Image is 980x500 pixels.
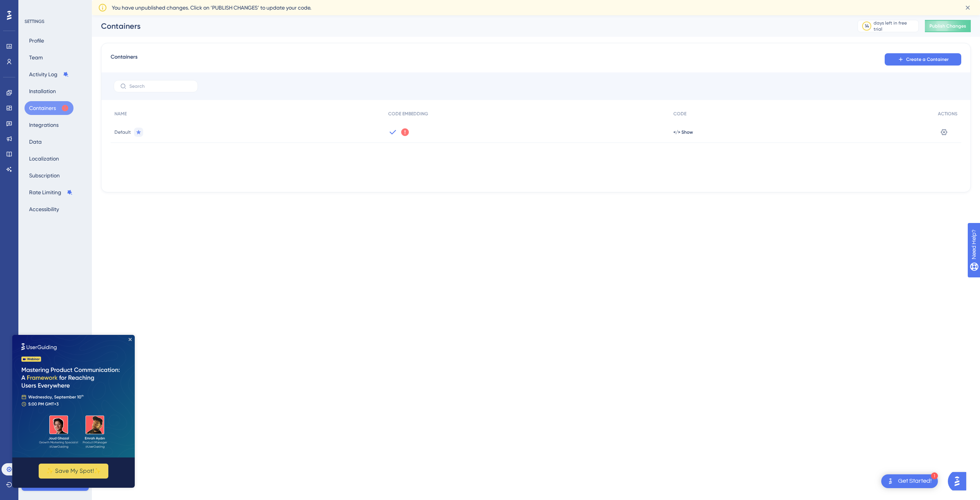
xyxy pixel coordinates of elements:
button: </> Show [673,129,693,135]
span: You have unpublished changes. Click on ‘PUBLISH CHANGES’ to update your code. [112,3,311,12]
span: Containers [111,52,137,66]
div: Containers [101,21,838,31]
span: Create a Container [906,56,949,62]
button: Subscription [24,169,64,182]
div: 1 [931,472,938,479]
div: days left in free trial [874,20,916,32]
img: launcher-image-alternative-text [886,477,895,486]
button: Publish Changes [925,20,971,32]
div: Get Started! [898,477,932,485]
button: Team [24,51,47,64]
span: Need Help? [18,2,48,11]
div: SETTINGS [24,18,87,25]
input: Search [129,84,191,89]
button: Rate Limiting [24,185,77,199]
button: Localization [24,152,64,166]
button: Installation [24,84,60,98]
span: Publish Changes [929,23,966,29]
span: Default [114,129,131,135]
button: Integrations [24,118,63,132]
button: Profile [24,34,49,48]
button: ✨ Save My Spot!✨ [26,129,96,144]
iframe: UserGuiding AI Assistant Launcher [948,470,971,493]
span: CODE EMBEDDING [388,111,428,117]
button: Create a Container [885,53,961,66]
div: Close Preview [116,3,119,6]
button: Containers [24,101,73,115]
span: CODE [673,111,686,117]
span: NAME [114,111,127,117]
span: ACTIONS [938,111,957,117]
button: Activity Log [24,67,73,81]
div: 14 [865,23,869,29]
button: Accessibility [24,202,64,216]
div: Open Get Started! checklist, remaining modules: 1 [881,474,938,488]
button: Data [24,135,46,149]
